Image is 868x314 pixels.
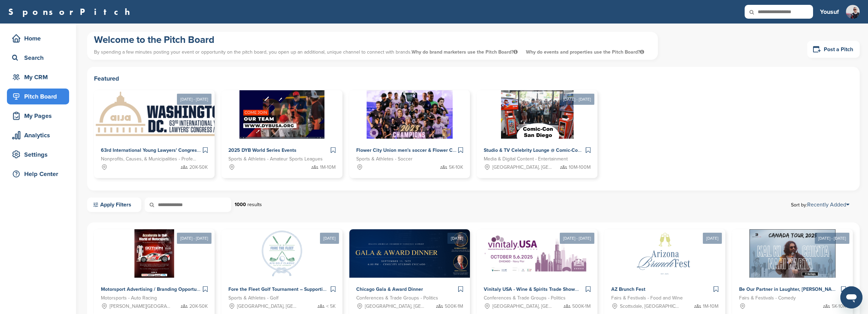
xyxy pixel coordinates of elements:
[228,155,323,163] span: Sports & Athletes - Amateur Sports Leagues
[87,197,141,212] a: Apply Filters
[94,90,231,139] img: Sponsorpitch &
[101,294,157,302] span: Motorsports - Auto Racing
[10,52,69,64] div: Search
[7,30,69,46] a: Home
[703,233,722,244] div: [DATE]
[7,166,69,182] a: Help Center
[832,303,846,310] span: 5K-10K
[840,286,862,308] iframe: Button to launch messaging window
[7,147,69,163] a: Settings
[94,46,651,58] p: By spending a few minutes posting your event or opportunity on the pitch board, you open up an ad...
[10,129,69,141] div: Analytics
[620,303,681,310] span: Scottsdale, [GEOGRAPHIC_DATA]
[177,94,211,105] div: [DATE] - [DATE]
[356,147,507,153] span: Flower City Union men's soccer & Flower City 1872 women's soccer
[349,90,470,178] a: Sponsorpitch & Flower City Union men's soccer & Flower City 1872 women's soccer Sports & Athletes...
[10,110,69,122] div: My Pages
[349,229,515,278] img: Sponsorpitch &
[356,286,423,292] span: Chicago Gala & Award Dinner
[483,229,591,278] img: Sponsorpitch &
[237,303,298,310] span: [GEOGRAPHIC_DATA], [GEOGRAPHIC_DATA]
[367,90,453,139] img: Sponsorpitch &
[189,164,208,171] span: 20K-50K
[228,147,296,153] span: 2025 DYB World Series Events
[447,233,466,244] div: [DATE]
[10,90,69,103] div: Pitch Board
[247,202,262,207] span: results
[7,108,69,124] a: My Pages
[10,71,69,83] div: My CRM
[616,229,713,278] img: Sponsorpitch &
[326,303,336,310] span: < 5K
[110,303,170,310] span: [PERSON_NAME][GEOGRAPHIC_DATA][PERSON_NAME], [GEOGRAPHIC_DATA], [GEOGRAPHIC_DATA], [GEOGRAPHIC_DA...
[791,202,849,207] span: Sort by:
[739,294,796,302] span: Fairs & Festivals - Comedy
[492,303,553,310] span: [GEOGRAPHIC_DATA], [GEOGRAPHIC_DATA]
[239,90,325,139] img: Sponsorpitch &
[10,168,69,180] div: Help Center
[356,155,413,163] span: Sports & Athletes - Soccer
[235,202,246,207] strong: 1000
[221,90,342,178] a: Sponsorpitch & 2025 DYB World Series Events Sports & Athletes - Amateur Sports Leagues 1M-10M
[807,201,849,208] a: Recently Added
[189,303,208,310] span: 20K-50K
[258,229,306,278] img: Sponsorpitch &
[484,294,566,302] span: Conferences & Trade Groups - Politics
[7,127,69,143] a: Analytics
[94,34,651,46] h1: Welcome to the Pitch Board
[477,79,597,178] a: [DATE] - [DATE] Sponsorpitch & Studio & TV Celebrity Lounge @ Comic-Con [GEOGRAPHIC_DATA]. Over 3...
[8,7,134,16] a: SponsorPitch
[134,229,174,278] img: Sponsorpitch &
[449,164,463,171] span: 5K-10K
[101,286,205,292] span: Motorsport Advertising / Branding Opportunity
[7,69,69,85] a: My CRM
[526,49,644,55] span: Why do events and properties use the Pitch Board?
[177,233,211,244] div: [DATE] - [DATE]
[820,4,839,19] a: Yousuf
[320,164,336,171] span: 1M-10M
[560,233,594,244] div: [DATE] - [DATE]
[228,286,440,292] span: Fore the Fleet Golf Tournament – Supporting Naval Aviation Families Facing [MEDICAL_DATA]
[101,147,199,153] span: 63rd International Young Lawyers' Congress
[94,79,215,178] a: [DATE] - [DATE] Sponsorpitch & 63rd International Young Lawyers' Congress Nonprofits, Causes, & M...
[445,303,463,310] span: 500K-1M
[228,294,279,302] span: Sports & Athletes - Golf
[10,32,69,45] div: Home
[572,303,591,310] span: 500K-1M
[412,49,519,55] span: Why do brand marketers use the Pitch Board?
[501,90,574,139] img: Sponsorpitch &
[611,286,645,292] span: AZ Brunch Fest
[365,303,426,310] span: [GEOGRAPHIC_DATA], [GEOGRAPHIC_DATA]
[356,294,438,302] span: Conferences & Trade Groups - Politics
[484,155,568,163] span: Media & Digital Content - Entertainment
[7,89,69,104] a: Pitch Board
[492,164,553,171] span: [GEOGRAPHIC_DATA], [GEOGRAPHIC_DATA]
[7,50,69,66] a: Search
[94,74,853,83] h2: Featured
[807,41,860,58] a: Post a Pitch
[320,233,339,244] div: [DATE]
[703,303,718,310] span: 1M-10M
[569,164,591,171] span: 10M-100M
[611,294,683,302] span: Fairs & Festivals - Food and Wine
[820,7,839,17] h3: Yousuf
[10,148,69,161] div: Settings
[560,94,594,105] div: [DATE] - [DATE]
[815,233,849,244] div: [DATE] - [DATE]
[749,229,836,278] img: Sponsorpitch &
[101,155,197,163] span: Nonprofits, Causes, & Municipalities - Professional Development
[484,286,575,292] span: Vinitaly USA - Wine & Spirits Trade Show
